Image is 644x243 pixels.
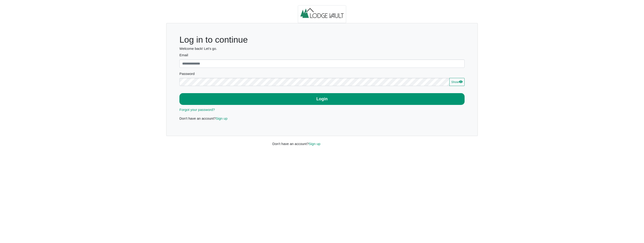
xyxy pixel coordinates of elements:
button: Showeye fill [449,78,465,86]
a: Forgot your password? [179,108,215,112]
h1: Log in to continue [179,35,465,45]
div: Don't have an account? [269,136,375,146]
a: Sign up [309,142,320,146]
h6: Welcome back! Let's go. [179,47,465,51]
p: Don't have an account? [179,116,465,121]
a: Sign up [216,116,227,120]
label: Email [179,53,465,58]
button: Login [179,93,465,105]
svg: eye fill [459,80,463,83]
legend: Password [179,71,465,78]
b: Login [316,97,328,101]
img: logo.2b93711c.jpg [298,5,346,23]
